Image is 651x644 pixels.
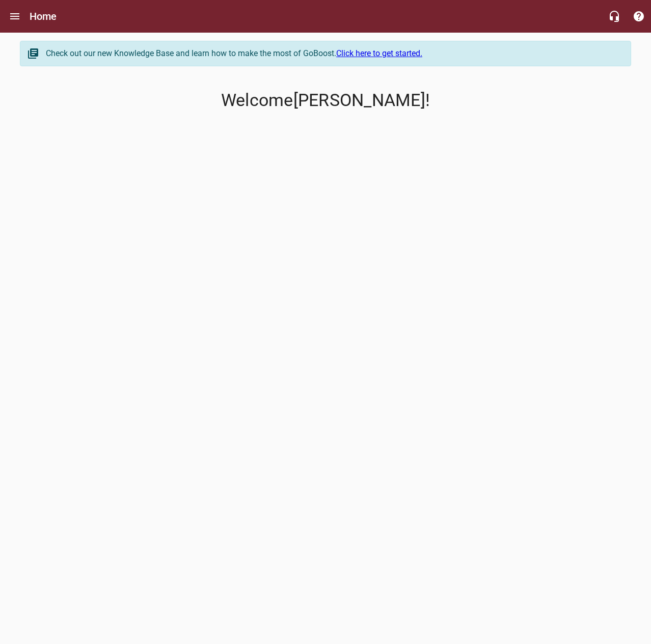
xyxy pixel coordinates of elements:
[3,4,27,29] button: Open drawer
[30,8,57,24] h6: Home
[602,4,627,29] button: Live Chat
[20,90,631,111] p: Welcome [PERSON_NAME] !
[46,47,620,60] div: Check out our new Knowledge Base and learn how to make the most of GoBoost.
[336,48,422,58] a: Click here to get started.
[627,4,651,29] button: Support Portal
